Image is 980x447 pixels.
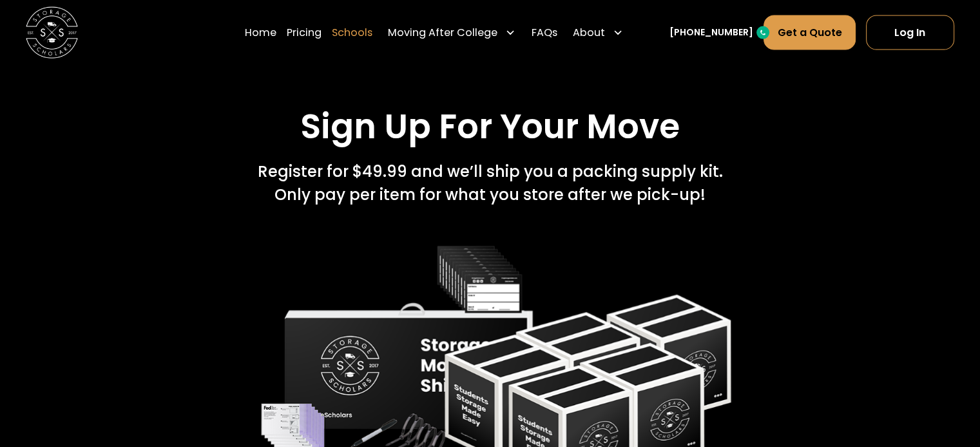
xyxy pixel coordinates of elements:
[573,24,605,40] div: About
[332,14,372,50] a: Schools
[669,26,753,39] a: [PHONE_NUMBER]
[531,14,557,50] a: FAQs
[258,160,723,207] div: Register for $49.99 and we’ll ship you a packing supply kit. Only pay per item for what you store...
[383,14,521,50] div: Moving After College
[287,14,322,50] a: Pricing
[866,15,954,50] a: Log In
[388,24,497,40] div: Moving After College
[26,6,78,59] img: Storage Scholars main logo
[568,14,628,50] div: About
[245,14,276,50] a: Home
[764,15,855,50] a: Get a Quote
[300,107,680,147] h2: Sign Up For Your Move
